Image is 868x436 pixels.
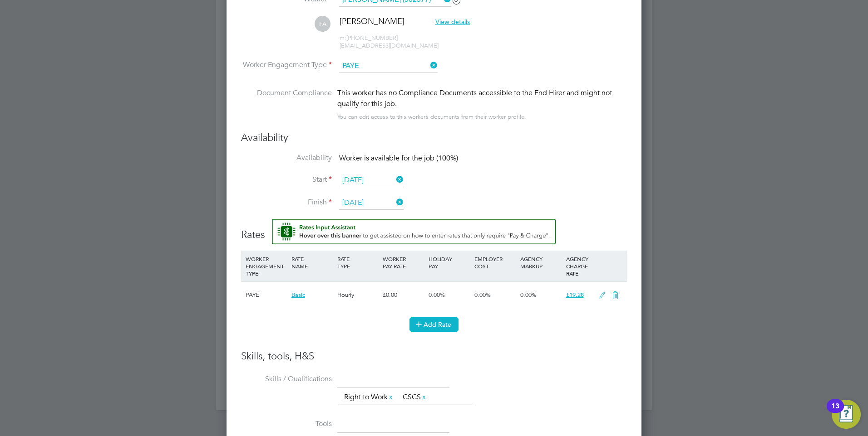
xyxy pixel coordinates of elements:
label: Tools [241,419,332,429]
div: PAYE [243,282,289,308]
label: Skills / Qualifications [241,374,332,384]
div: EMPLOYER COST [472,251,518,274]
div: £0.00 [380,282,426,308]
div: Hourly [335,282,381,308]
span: [EMAIL_ADDRESS][DOMAIN_NAME] [340,42,439,49]
label: Start [241,175,332,184]
span: Basic [291,291,305,299]
label: Finish [241,198,332,207]
a: x [421,391,427,403]
input: Select one [339,174,404,187]
label: Document Compliance [241,87,332,121]
button: Open Resource Center, 13 new notifications [832,400,861,429]
a: x [388,391,394,403]
input: Select one [339,59,438,73]
label: Availability [241,153,332,163]
div: RATE TYPE [335,251,381,274]
div: AGENCY CHARGE RATE [564,251,594,281]
div: HOLIDAY PAY [426,251,472,274]
button: Rate Assistant [272,219,556,244]
span: Worker is available for the job (100%) [339,154,458,163]
span: [PERSON_NAME] [340,16,404,26]
div: WORKER ENGAGEMENT TYPE [243,251,289,281]
button: Add Rate [409,317,459,332]
h3: Skills, tools, H&S [241,350,627,363]
span: 0.00% [429,291,445,299]
span: [PHONE_NUMBER] [340,34,398,42]
span: 0.00% [520,291,537,299]
div: 13 [831,406,839,418]
label: Worker Engagement Type [241,60,332,70]
span: 0.00% [474,291,491,299]
span: View details [435,18,470,26]
span: £19.28 [566,291,584,299]
span: m: [340,34,346,42]
div: AGENCY MARKUP [518,251,564,274]
div: WORKER PAY RATE [380,251,426,274]
div: RATE NAME [289,251,335,274]
input: Select one [339,196,404,210]
span: FA [315,16,330,32]
li: CSCS [399,391,431,403]
h3: Rates [241,219,627,242]
li: Right to Work [340,391,398,403]
div: This worker has no Compliance Documents accessible to the End Hirer and might not qualify for thi... [337,87,627,109]
h3: Availability [241,131,627,145]
div: You can edit access to this worker’s documents from their worker profile. [337,111,526,122]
